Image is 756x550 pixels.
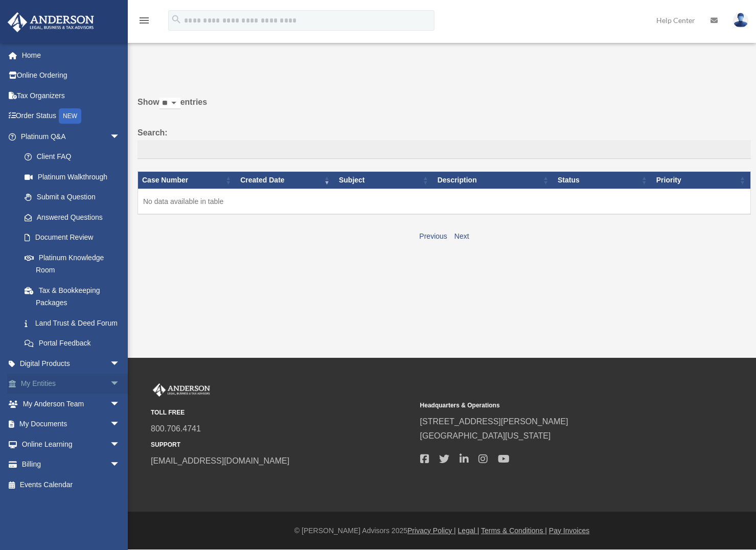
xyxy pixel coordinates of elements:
[7,374,135,394] a: My Entitiesarrow_drop_down
[159,98,180,109] select: Showentries
[14,167,130,187] a: Platinum Walkthrough
[733,13,748,28] img: User Pic
[151,456,289,465] a: [EMAIL_ADDRESS][DOMAIN_NAME]
[110,394,130,415] span: arrow_drop_down
[7,454,135,475] a: Billingarrow_drop_down
[236,172,335,189] th: Created Date: activate to sort column ascending
[14,187,130,208] a: Submit a Question
[151,424,201,433] a: 800.706.4741
[151,440,413,450] small: SUPPORT
[151,407,413,418] small: TOLL FREE
[110,414,130,435] span: arrow_drop_down
[151,383,212,397] img: Anderson Advisors Platinum Portal
[138,140,751,159] input: Search:
[14,333,130,354] a: Portal Feedback
[14,247,130,280] a: Platinum Knowledge Room
[458,526,479,535] a: Legal |
[420,431,551,440] a: [GEOGRAPHIC_DATA][US_STATE]
[138,126,751,159] label: Search:
[7,394,135,414] a: My Anderson Teamarrow_drop_down
[7,126,130,147] a: Platinum Q&Aarrow_drop_down
[7,474,135,495] a: Events Calendar
[481,526,547,535] a: Terms & Conditions |
[171,14,182,25] i: search
[454,232,469,240] a: Next
[433,172,554,189] th: Description: activate to sort column ascending
[335,172,433,189] th: Subject: activate to sort column ascending
[407,526,456,535] a: Privacy Policy |
[138,95,751,120] label: Show entries
[554,172,652,189] th: Status: activate to sort column ascending
[59,108,81,124] div: NEW
[14,207,125,227] a: Answered Questions
[110,353,130,374] span: arrow_drop_down
[652,172,751,189] th: Priority: activate to sort column ascending
[7,414,135,434] a: My Documentsarrow_drop_down
[14,280,130,313] a: Tax & Bookkeeping Packages
[419,232,447,240] a: Previous
[7,353,135,374] a: Digital Productsarrow_drop_down
[7,45,135,65] a: Home
[5,12,97,32] img: Anderson Advisors Platinum Portal
[138,172,237,189] th: Case Number: activate to sort column ascending
[110,434,130,455] span: arrow_drop_down
[7,65,135,86] a: Online Ordering
[128,524,756,537] div: © [PERSON_NAME] Advisors 2025
[7,106,135,127] a: Order StatusNEW
[549,526,589,535] a: Pay Invoices
[110,454,130,475] span: arrow_drop_down
[138,14,150,27] i: menu
[138,18,150,27] a: menu
[7,434,135,454] a: Online Learningarrow_drop_down
[110,126,130,147] span: arrow_drop_down
[14,313,130,333] a: Land Trust & Deed Forum
[138,189,751,214] td: No data available in table
[7,85,135,106] a: Tax Organizers
[420,417,568,426] a: [STREET_ADDRESS][PERSON_NAME]
[14,147,130,167] a: Client FAQ
[110,374,130,395] span: arrow_drop_down
[420,400,682,411] small: Headquarters & Operations
[14,227,130,248] a: Document Review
